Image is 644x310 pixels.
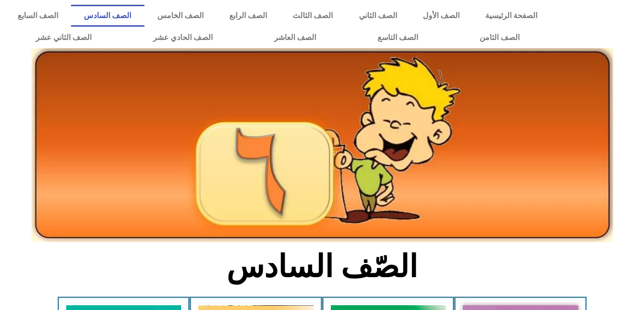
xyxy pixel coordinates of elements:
a: الصف الرابع [216,5,280,27]
a: الصف السابع [5,5,71,27]
h2: الصّف السادس [164,248,480,285]
a: الصف العاشر [243,27,347,49]
a: الصف السادس [71,5,144,27]
a: الصف الثامن [449,27,550,49]
a: الصف الخامس [144,5,216,27]
a: الصف الثالث [280,5,346,27]
a: الصف الحادي عشر [122,27,243,49]
a: الصف الثاني [346,5,410,27]
a: الصفحة الرئيسية [472,5,550,27]
a: الصف التاسع [347,27,449,49]
a: الصف الثاني عشر [5,27,122,49]
a: الصف الأول [410,5,472,27]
